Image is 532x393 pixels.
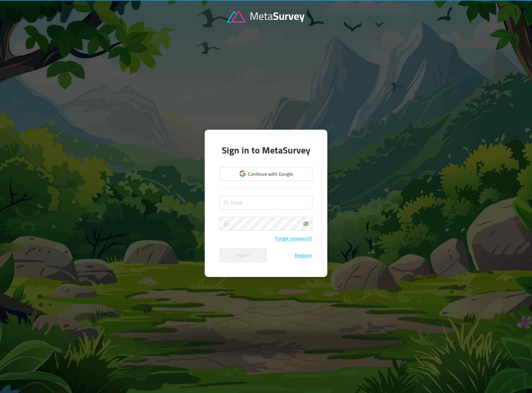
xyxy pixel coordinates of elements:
[220,248,267,262] button: Sign in
[294,253,312,258] button: Register
[275,235,312,241] button: Forgot password?
[220,196,312,209] input: Email
[220,145,312,156] h1: Sign in to MetaSurvey
[223,221,229,227] i: icon: lock
[223,200,229,205] i: icon: user
[220,167,312,181] button: Continue with Google
[303,221,309,227] i: icon: eye-invisible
